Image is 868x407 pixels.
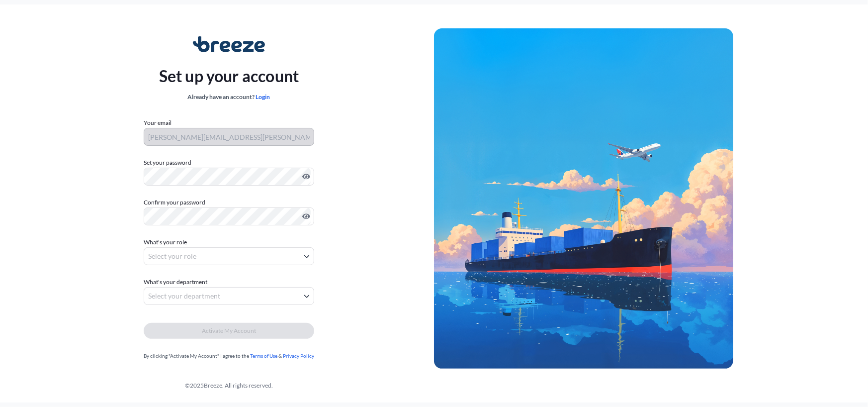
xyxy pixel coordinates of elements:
a: Terms of Use [250,353,277,359]
button: Select your department [144,287,314,305]
button: Activate My Account [144,323,314,339]
div: By clicking "Activate My Account" I agree to the & [144,351,314,361]
button: Show password [302,212,310,220]
label: Set your password [144,158,314,168]
input: Your email address [144,128,314,146]
button: Show password [302,173,310,181]
span: What's your department [144,277,207,287]
label: Your email [144,118,172,128]
p: Set up your account [159,64,299,88]
span: Select your department [148,291,220,301]
div: Already have an account? [159,92,299,102]
img: Ship illustration [434,28,733,369]
a: Privacy Policy [283,353,314,359]
a: Login [256,93,270,101]
img: Breeze [193,36,265,52]
label: Confirm your password [144,198,314,207]
span: Select your role [148,251,196,261]
button: Select your role [144,247,314,265]
span: What's your role [144,237,187,247]
span: Activate My Account [202,326,256,336]
div: © 2025 Breeze. All rights reserved. [24,381,434,391]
